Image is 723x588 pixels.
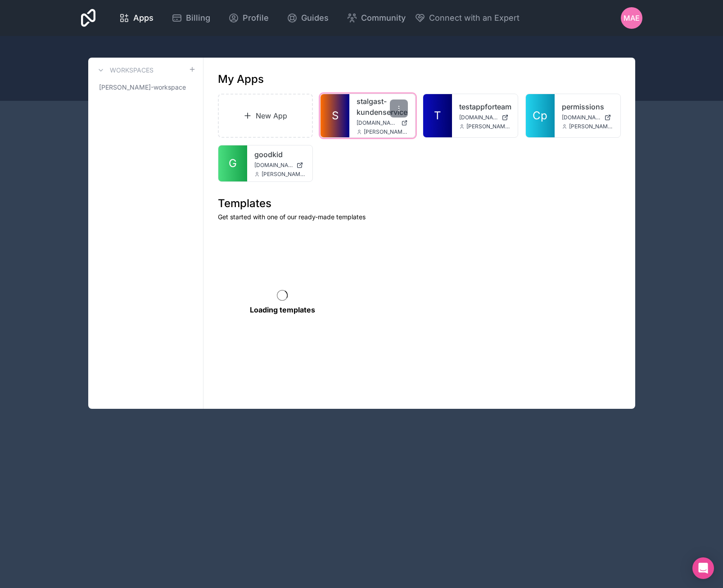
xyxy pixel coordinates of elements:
a: Billing [164,8,217,28]
a: Apps [112,8,161,28]
span: [DOMAIN_NAME] [254,162,293,169]
span: [PERSON_NAME][EMAIL_ADDRESS][DOMAIN_NAME] [466,123,511,130]
span: Community [361,12,406,24]
a: New App [218,94,313,138]
a: [DOMAIN_NAME] [459,114,511,121]
span: [PERSON_NAME][EMAIL_ADDRESS][DOMAIN_NAME] [569,123,613,130]
span: Connect with an Expert [429,12,520,24]
p: Get started with one of our ready-made templates [218,213,621,222]
a: [DOMAIN_NAME] [562,114,613,121]
a: [PERSON_NAME]-workspace [95,79,196,95]
span: T [434,109,441,123]
span: G [229,156,237,171]
a: [DOMAIN_NAME] [254,162,306,169]
span: [PERSON_NAME][EMAIL_ADDRESS][DOMAIN_NAME] [262,171,306,178]
span: Billing [186,12,210,24]
span: [DOMAIN_NAME] [562,114,601,121]
a: Community [339,8,413,28]
span: Profile [243,12,269,24]
span: Apps [133,12,154,24]
a: permissions [562,101,613,112]
h3: Workspaces [110,66,154,75]
span: [PERSON_NAME]-workspace [99,83,186,92]
a: [DOMAIN_NAME] [357,119,408,127]
span: S [332,109,339,123]
a: goodkid [254,149,306,160]
button: Connect with an Expert [415,12,520,24]
a: stalgast-kundenservice [357,96,408,118]
span: [DOMAIN_NAME] [459,114,498,121]
span: [PERSON_NAME][EMAIL_ADDRESS][DOMAIN_NAME] [364,128,408,136]
span: [DOMAIN_NAME] [357,119,398,127]
h1: My Apps [218,72,264,86]
a: Guides [280,8,336,28]
a: testappforteam [459,101,511,112]
a: G [218,145,247,181]
a: S [321,94,349,137]
h1: Templates [218,196,621,211]
a: Workspaces [95,65,154,76]
a: T [423,94,452,137]
span: Cp [533,109,547,123]
div: Open Intercom Messenger [692,557,714,579]
a: Profile [221,8,276,28]
p: Loading templates [250,304,315,315]
span: MAE [624,13,640,23]
span: Guides [301,12,329,24]
a: Cp [526,94,555,137]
